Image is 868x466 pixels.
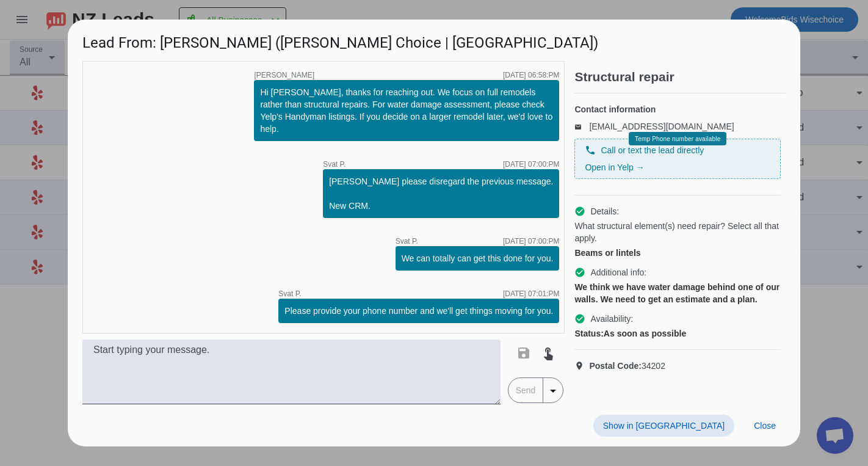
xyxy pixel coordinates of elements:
h4: Contact information [574,103,781,115]
span: Temp Phone number available [635,136,720,142]
strong: Status: [574,329,603,338]
span: Close [754,421,776,431]
div: [DATE] 07:00:PM [503,161,559,168]
mat-icon: phone [585,145,596,156]
mat-icon: check_circle [574,313,585,324]
mat-icon: check_circle [574,206,585,217]
div: As soon as possible [574,327,781,340]
div: [DATE] 07:00:PM [503,238,559,245]
span: Svat P. [278,290,301,297]
mat-icon: email [574,123,589,129]
div: Beams or lintels [574,247,781,259]
div: We can totally can get this done for you. [402,252,554,264]
div: [DATE] 07:01:PM [503,290,559,297]
a: [EMAIL_ADDRESS][DOMAIN_NAME] [589,122,734,131]
span: Availability: [590,313,633,325]
h1: Lead From: [PERSON_NAME] ([PERSON_NAME] Choice | [GEOGRAPHIC_DATA]) [68,20,800,60]
mat-icon: touch_app [541,346,555,360]
div: [PERSON_NAME] please disregard the previous message. New CRM. [329,175,553,212]
button: Show in [GEOGRAPHIC_DATA] [593,415,734,437]
a: Open in Yelp → [585,162,644,172]
span: [PERSON_NAME] [254,71,314,79]
strong: Postal Code: [589,361,642,371]
div: We think we have water damage behind one of our walls. We need to get an estimate and a plan. [574,281,781,305]
span: 34202 [589,360,665,372]
span: Call or text the lead directly [601,144,704,156]
span: Show in [GEOGRAPHIC_DATA] [603,421,725,431]
div: Hi [PERSON_NAME], thanks for reaching out. We focus on full remodels rather than structural repai... [260,86,553,135]
button: Close [744,415,786,437]
span: What structural element(s) need repair? Select all that apply. [574,220,781,244]
div: Please provide your phone number and we'll get things moving for you. [284,305,553,317]
mat-icon: check_circle [574,267,585,278]
mat-icon: location_on [574,361,589,371]
span: Svat P. [396,238,418,245]
div: [DATE] 06:58:PM [503,71,559,79]
mat-icon: arrow_drop_down [546,384,560,398]
span: Details: [590,205,619,217]
h2: Structural repair [574,71,786,83]
span: Svat P. [323,161,345,168]
span: Additional info: [590,266,646,279]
